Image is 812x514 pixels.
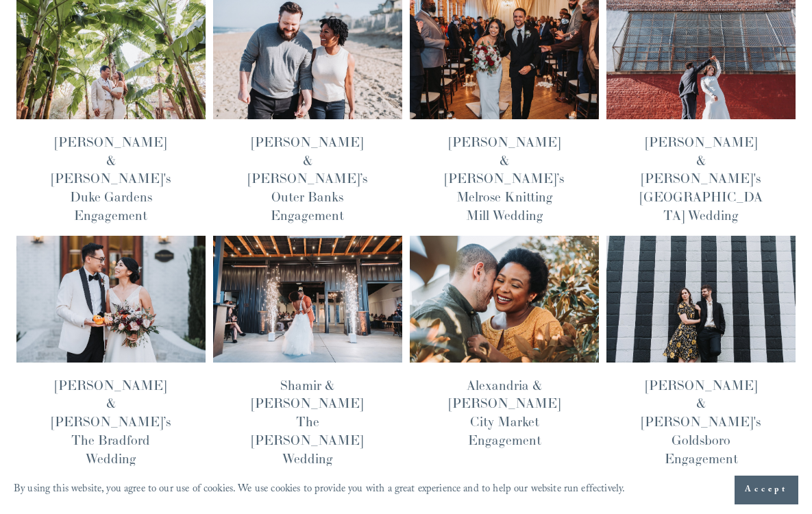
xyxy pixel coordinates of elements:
[14,480,625,500] p: By using this website, you agree to our use of cookies. We use cookies to provide you with a grea...
[449,377,561,448] a: Alexandria & [PERSON_NAME] City Market Engagement
[640,134,763,223] a: [PERSON_NAME] & [PERSON_NAME]'s [GEOGRAPHIC_DATA] Wedding
[248,134,367,223] a: [PERSON_NAME] & [PERSON_NAME]’s Outer Banks Engagement
[212,235,403,363] img: Shamir &amp; Keegan’s The Meadows Raleigh Wedding
[445,134,564,223] a: [PERSON_NAME] & [PERSON_NAME]’s Melrose Knitting Mill Wedding
[15,235,206,363] img: Justine &amp; Xinli’s The Bradford Wedding
[745,483,788,497] span: Accept
[51,134,171,223] a: [PERSON_NAME] & [PERSON_NAME]'s Duke Gardens Engagement
[251,377,363,467] a: Shamir & [PERSON_NAME] The [PERSON_NAME] Wedding
[409,235,600,363] img: Alexandria &amp; Ahmed's City Market Engagement
[606,235,797,363] img: Adrienne &amp; Michael's Goldsboro Engagement
[641,377,761,467] a: [PERSON_NAME] & [PERSON_NAME]'s Goldsboro Engagement
[735,476,798,504] button: Accept
[51,377,171,467] a: [PERSON_NAME] & [PERSON_NAME]’s The Bradford Wedding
